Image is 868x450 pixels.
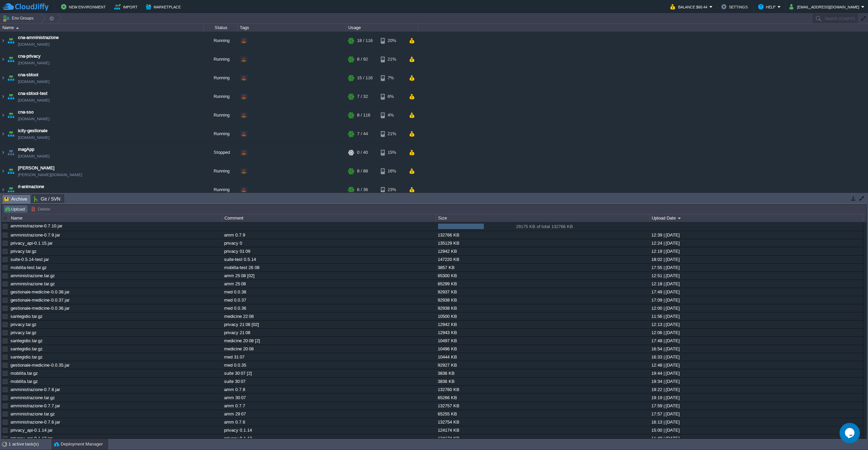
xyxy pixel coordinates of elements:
[11,371,38,376] a: mobilita.tar.gz
[222,296,435,304] div: med 0.0.37
[357,32,373,50] div: 18 / 116
[222,321,435,328] div: privacy 21 08 [02]
[840,423,861,443] iframe: chat widget
[381,162,403,180] div: 16%
[54,441,103,448] button: Deployment Manager
[18,116,50,122] a: [DOMAIN_NAME]
[440,224,649,231] div: 29175 KB of total 132766 KB
[6,87,16,106] img: AMDAwAAAACH5BAEAAAAALAAAAAABAAEAAAICRAEAOw==
[34,195,60,203] span: Git / SVN
[436,264,649,271] div: 3857 KB
[18,165,55,171] a: [PERSON_NAME]
[11,306,70,311] a: gestionale-medicine-0.0.36.jar
[222,345,435,353] div: medicine 20 08
[650,214,863,222] div: Upload Date
[6,162,16,180] img: AMDAwAAAACH5BAEAAAAALAAAAAABAAEAAAICRAEAOw==
[204,181,238,199] div: Running
[222,361,435,369] div: med 0.0.35
[11,363,70,368] a: gestionale-medicine-0.0.35.jar
[222,394,435,402] div: amm 30 07
[204,162,238,180] div: Running
[204,143,238,162] div: Stopped
[436,377,649,385] div: 3836 KB
[381,181,403,199] div: 23%
[0,181,6,199] img: AMDAwAAAACH5BAEAAAAALAAAAAABAAEAAAICRAEAOw==
[436,280,649,288] div: 65299 KB
[650,426,863,434] div: 15:00 | [DATE]
[650,386,863,393] div: 19:22 | [DATE]
[18,53,41,60] a: cna-privacy
[18,41,50,48] a: [DOMAIN_NAME]
[204,106,238,124] div: Running
[222,264,435,271] div: mobilta-test 26 08
[381,143,403,162] div: 15%
[0,69,6,87] img: AMDAwAAAACH5BAEAAAAALAAAAAABAAEAAAICRAEAOw==
[11,232,60,238] a: amministrazione-0.7.9.jar
[222,272,435,280] div: amm 25 08 [02]
[18,60,50,66] a: [DOMAIN_NAME]
[222,410,435,418] div: amm 29 07
[436,296,649,304] div: 92938 KB
[436,312,649,320] div: 10500 KB
[650,394,863,402] div: 19:19 | [DATE]
[721,3,750,11] button: Settings
[650,296,863,304] div: 17:09 | [DATE]
[222,353,435,361] div: med 31 07
[11,289,70,294] a: gestionale-medicine-0.0.38.jar
[204,32,238,50] div: Running
[18,127,47,134] span: icity-gestionale
[2,14,36,23] button: Env Groups
[222,231,435,239] div: amm 0.7.9
[436,345,649,353] div: 10496 KB
[6,32,16,50] img: AMDAwAAAACH5BAEAAAAALAAAAAABAAEAAAICRAEAOw==
[650,231,863,239] div: 12:39 | [DATE]
[222,337,435,345] div: medicine 20 08 [2]
[436,288,649,296] div: 92937 KB
[357,69,373,87] div: 15 / 116
[436,386,649,393] div: 132760 KB
[9,222,222,230] div: amministrazione-0.7.10.jar
[222,426,435,434] div: privacy 0.1.14
[436,426,649,434] div: 124174 KB
[650,410,863,418] div: 17:57 | [DATE]
[650,288,863,296] div: 17:49 | [DATE]
[11,322,37,327] a: privacy.tar.gz
[18,71,38,78] a: cna-sbtool
[222,255,435,263] div: suite-test 0.5.14
[18,171,82,178] a: [PERSON_NAME][DOMAIN_NAME]
[238,24,346,32] div: Tags
[222,418,435,426] div: amm 0.7.6
[6,143,16,162] img: AMDAwAAAACH5BAEAAAAALAAAAAABAAEAAAICRAEAOw==
[436,272,649,280] div: 65300 KB
[11,411,55,416] a: amministrazione.tar.gz
[357,125,368,143] div: 7 / 44
[357,87,368,106] div: 7 / 32
[650,321,863,328] div: 12:13 | [DATE]
[11,241,53,246] a: privacy_api-0.1.15.jar
[11,298,70,303] a: gestionale-medicine-0.0.37.jar
[436,231,649,239] div: 132766 KB
[650,280,863,288] div: 12:18 | [DATE]
[789,3,861,11] button: [EMAIL_ADDRESS][DOMAIN_NAME]
[436,214,649,222] div: Size
[222,402,435,410] div: amm 0.7.7
[222,312,435,320] div: medicine 22 08
[11,281,55,286] a: amministrazione.tar.gz
[436,321,649,328] div: 12942 KB
[11,346,43,351] a: santegidio.tar.gz
[381,50,403,68] div: 21%
[436,329,649,336] div: 12943 KB
[18,90,47,97] span: cna-sbtool-test
[436,361,649,369] div: 92927 KB
[223,214,436,222] div: Comment
[18,146,34,153] a: magApp
[11,379,38,384] a: mobilita.tar.gz
[436,418,649,426] div: 132754 KB
[204,69,238,87] div: Running
[357,143,368,162] div: 0 / 40
[650,239,863,247] div: 12:24 | [DATE]
[222,288,435,296] div: med 0.0.38
[381,32,403,50] div: 20%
